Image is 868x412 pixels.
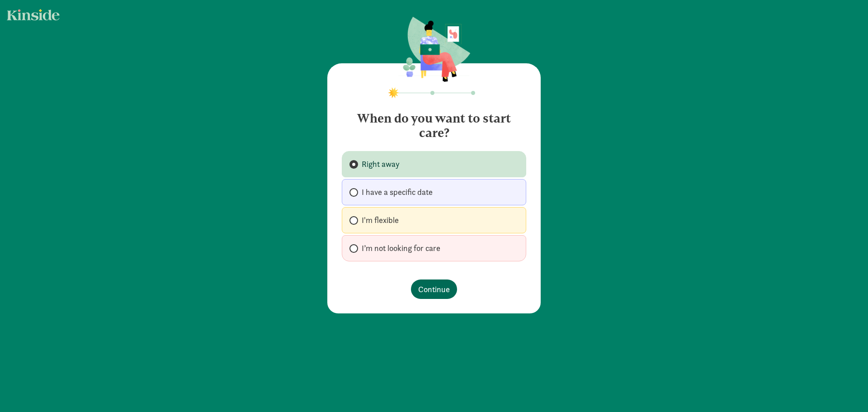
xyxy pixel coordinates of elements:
[362,159,400,170] span: Right away
[362,187,433,198] span: I have a specific date
[362,243,440,254] span: I’m not looking for care
[342,104,526,140] h4: When do you want to start care?
[362,215,399,226] span: I'm flexible
[418,283,450,295] span: Continue
[411,279,457,299] button: Continue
